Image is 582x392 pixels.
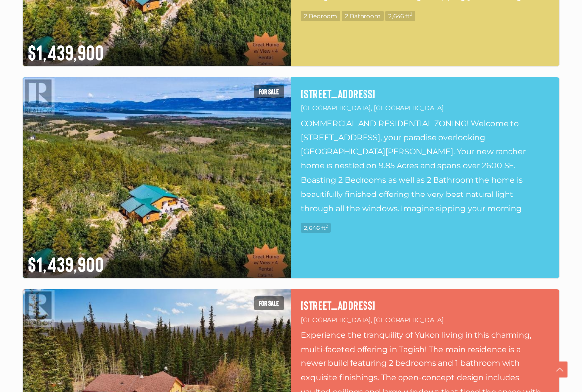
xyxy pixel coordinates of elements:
[410,11,412,17] sup: 2
[23,33,291,66] div: $1,439,900
[23,77,291,278] img: 1745 NORTH KLONDIKE HIGHWAY, Whitehorse North, Yukon
[342,11,384,21] span: 2 Bathroom
[301,299,549,312] a: [STREET_ADDRESS]
[326,223,328,229] sup: 2
[301,314,549,326] p: [GEOGRAPHIC_DATA], [GEOGRAPHIC_DATA]
[385,11,415,21] span: 2,646 ft
[301,11,340,21] span: 2 Bedroom
[23,245,291,278] div: $1,439,900
[301,87,549,100] a: [STREET_ADDRESS]
[301,117,549,215] p: COMMERCIAL AND RESIDENTIAL ZONING! Welcome to [STREET_ADDRESS], your paradise overlooking [GEOGRA...
[301,223,331,233] span: 2,646 ft
[301,102,549,114] p: [GEOGRAPHIC_DATA], [GEOGRAPHIC_DATA]
[254,296,284,310] span: For sale
[254,85,284,98] span: For sale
